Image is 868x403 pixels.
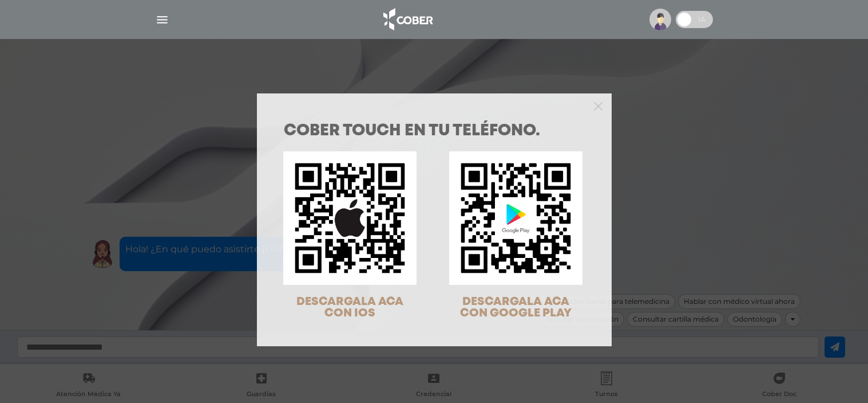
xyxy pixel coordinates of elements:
span: DESCARGALA ACA CON IOS [296,296,403,319]
button: Close [594,100,603,111]
h1: COBER TOUCH en tu teléfono. [284,123,585,139]
span: DESCARGALA ACA CON GOOGLE PLAY [460,296,572,319]
img: qr-code [449,151,582,285]
img: qr-code [283,151,417,285]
